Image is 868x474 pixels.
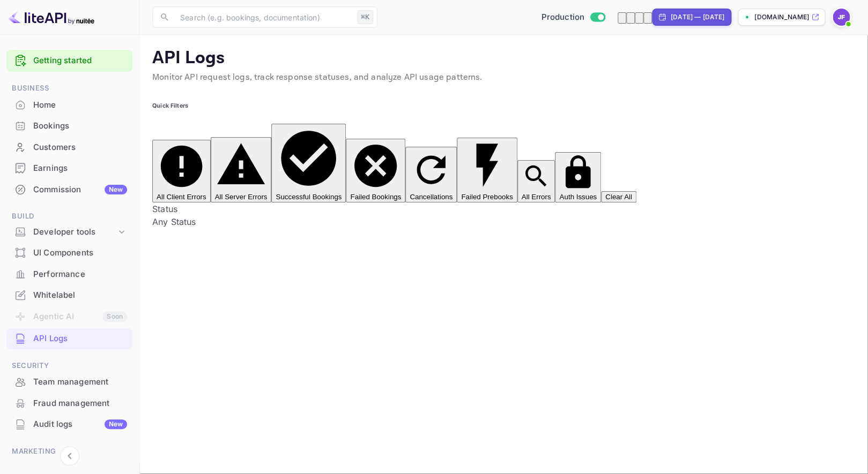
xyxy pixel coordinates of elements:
p: [DOMAIN_NAME] [754,12,809,22]
div: API Logs [6,328,132,349]
button: All Client Errors [152,140,211,202]
p: Monitor API request logs, track response statuses, and analyze API usage patterns. [152,71,855,84]
button: Failed Prebooks [457,138,517,202]
div: [DATE] — [DATE] [671,12,724,22]
img: LiteAPI logo [9,9,94,26]
div: Audit logsNew [6,414,132,435]
div: UI Components [6,243,132,264]
div: Earnings [6,158,132,179]
div: Home [33,99,127,111]
div: Earnings [33,162,127,175]
button: Cancellations [405,147,457,202]
div: Customers [33,141,127,154]
a: Performance [6,264,132,284]
button: Auth Issues [555,152,601,202]
a: Customers [6,137,132,157]
div: Bookings [6,116,132,137]
a: UI Components [6,243,132,262]
div: Team management [33,376,127,388]
a: Getting started [33,55,127,67]
button: Collapse navigation [60,446,79,465]
div: Any Status [152,215,855,228]
a: CommissionNew [6,179,132,199]
div: UI Components [33,247,127,259]
div: Performance [6,264,132,285]
button: Failed Bookings [346,139,405,202]
span: Marketing [6,446,132,457]
a: API Logs [6,328,132,348]
button: Go to next time period [635,12,643,24]
div: Bookings [33,120,127,132]
button: All Server Errors [211,137,272,202]
a: Whitelabel [6,285,132,305]
button: Clear All [601,191,636,202]
img: Jenny Frimer [833,9,850,26]
button: All Errors [517,160,555,202]
a: Earnings [6,158,132,178]
a: Home [6,95,132,115]
div: Fraud management [6,393,132,414]
span: Security [6,360,132,372]
button: Zoom out time range [643,12,652,24]
div: Home [6,95,132,116]
button: Successful Bookings [271,124,346,202]
h6: Quick Filters [152,102,855,110]
button: Edit date range [626,12,635,24]
label: Status [152,204,177,214]
span: Production [541,11,584,24]
span: Build [6,210,132,222]
div: Team management [6,372,132,393]
div: Whitelabel [33,289,127,302]
div: New [105,419,127,429]
div: Whitelabel [6,285,132,306]
div: ⌘K [357,10,373,24]
div: Performance [33,268,127,281]
a: Team management [6,372,132,392]
div: Audit logs [33,418,127,431]
a: Fraud management [6,393,132,413]
div: Getting started [6,50,132,72]
span: Business [6,82,132,94]
div: Customers [6,137,132,158]
a: Bookings [6,116,132,136]
div: Developer tools [33,226,116,238]
p: API Logs [152,48,855,69]
a: Audit logsNew [6,414,132,434]
div: Developer tools [6,223,132,242]
div: Switch to Sandbox mode [537,11,609,24]
input: Search (e.g. bookings, documentation) [174,6,353,28]
div: Fraud management [33,397,127,410]
button: Go to previous time period [618,12,626,24]
div: CommissionNew [6,179,132,200]
div: API Logs [33,333,127,345]
div: Commission [33,184,127,196]
div: New [105,185,127,194]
